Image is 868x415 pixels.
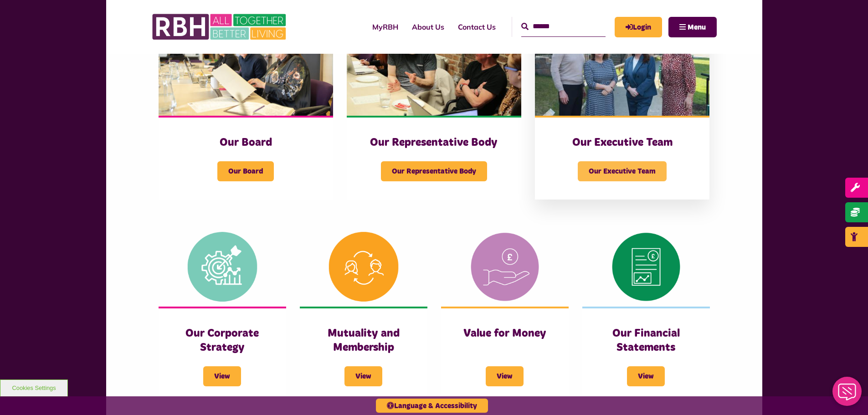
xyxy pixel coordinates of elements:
a: Our Corporate Strategy View [159,227,286,405]
img: Corporate Strategy [159,227,286,307]
a: Mutuality and Membership View [300,227,427,405]
h3: Our Financial Statements [601,327,692,355]
img: RBH [152,9,288,45]
a: Our Representative Body Our Representative Body [347,6,521,200]
h3: Our Representative Body [365,136,503,150]
span: Our Representative Body [381,161,487,181]
a: MyRBH [615,17,662,37]
button: Language & Accessibility [376,399,488,413]
h3: Value for Money [459,327,550,341]
a: Our Board Our Board [159,6,333,200]
a: Contact Us [451,15,503,39]
a: Our Financial Statements View [582,227,710,405]
h3: Our Board [177,136,315,150]
a: About Us [405,15,451,39]
h3: Mutuality and Membership [318,327,409,355]
span: Our Executive Team [578,161,667,181]
h3: Our Corporate Strategy [177,327,268,355]
span: View [486,366,524,386]
span: Our Board [217,161,274,181]
span: View [344,366,382,386]
a: Value for Money View [441,227,569,405]
input: Search [521,17,606,36]
h3: Our Executive Team [553,136,691,150]
img: Financial Statement [582,227,710,307]
span: Menu [688,24,706,31]
iframe: Netcall Web Assistant for live chat [827,374,868,415]
a: Our Executive Team Our Executive Team [535,6,709,200]
a: MyRBH [365,15,405,39]
img: RBH Executive Team [535,6,709,116]
span: View [203,366,241,386]
img: Rep Body [347,6,521,116]
span: View [627,366,665,386]
img: Value For Money [441,227,569,307]
img: Mutuality [300,227,427,307]
button: Navigation [668,17,717,37]
img: RBH Board 1 [159,6,333,116]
